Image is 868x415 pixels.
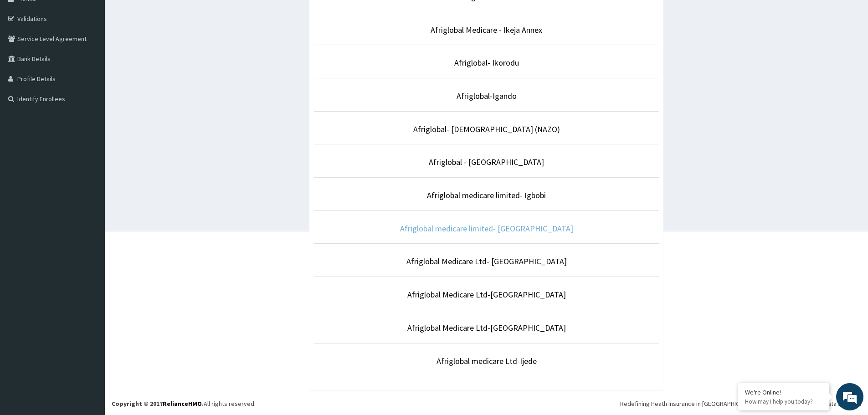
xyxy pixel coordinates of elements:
a: Afriglobal Medicare - Ikeja Annex [431,25,542,35]
a: Afriglobal Medicare Ltd- [GEOGRAPHIC_DATA] [406,256,567,266]
a: Afriglobal medicare limited- Igbobi [427,190,546,200]
div: We're Online! [745,388,822,396]
a: Afriglobal medicare limited- [GEOGRAPHIC_DATA] [400,223,573,234]
a: RelianceHMO [163,400,202,408]
a: Afriglobal- Ikorodu [454,57,519,68]
p: How may I help you today? [745,398,822,405]
a: Afriglobal- [DEMOGRAPHIC_DATA] (NAZO) [413,124,560,134]
a: Afriglobal medicare Ltd-Ijede [437,356,537,366]
a: Afriglobal - [GEOGRAPHIC_DATA] [429,157,544,167]
div: Redefining Heath Insurance in [GEOGRAPHIC_DATA] using Telemedicine and Data Science! [620,399,861,408]
footer: All rights reserved. [105,231,868,415]
a: Afriglobal-Igando [457,91,517,101]
a: Afriglobal Medicare Ltd-[GEOGRAPHIC_DATA] [407,289,566,300]
strong: Copyright © 2017 . [112,400,204,408]
a: Afriglobal Medicare Ltd-[GEOGRAPHIC_DATA] [407,323,566,333]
